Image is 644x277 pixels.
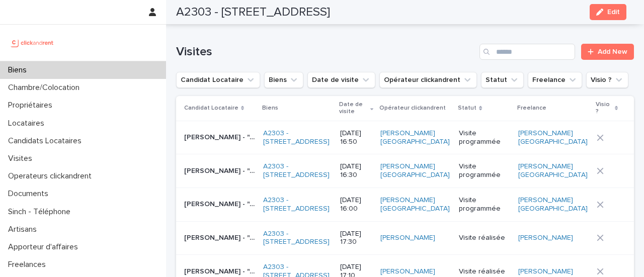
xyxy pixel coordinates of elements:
[518,234,573,242] a: [PERSON_NAME]
[340,196,372,213] p: [DATE] 16:00
[459,129,510,146] p: Visite programmée
[184,131,257,142] p: Cyrille Yao - "A2303 - 49 rue de la Tranchée, Montreuil 93100"
[4,189,56,199] p: Documents
[176,188,634,222] tr: [PERSON_NAME] - "A2303 - [STREET_ADDRESS]"[PERSON_NAME] - "A2303 - [STREET_ADDRESS]" A2303 - [STR...
[263,196,332,213] a: A2303 - [STREET_ADDRESS]
[176,45,475,59] h1: Visites
[176,154,634,188] tr: [PERSON_NAME] - "A2303 - [STREET_ADDRESS]"[PERSON_NAME] - "A2303 - [STREET_ADDRESS]" A2303 - [STR...
[184,165,257,175] p: Safi Rahman - "A2303 - 49 rue de la Tranchée, Montreuil 93100"
[518,196,589,213] a: [PERSON_NAME] [GEOGRAPHIC_DATA]
[481,72,524,88] button: Statut
[184,103,238,114] p: Candidat Locataire
[586,72,628,88] button: Visio ?
[184,198,257,209] p: Milo Marret - "A2303 - 49 rue de la Tranchée, Montreuil 93100"
[340,162,372,179] p: [DATE] 16:30
[4,101,60,110] p: Propriétaires
[340,230,372,247] p: [DATE] 17:30
[607,9,620,16] span: Edit
[380,196,451,213] a: [PERSON_NAME] [GEOGRAPHIC_DATA]
[307,72,375,88] button: Date de visite
[518,267,573,276] a: [PERSON_NAME]
[528,72,582,88] button: Freelance
[4,225,45,234] p: Artisans
[459,267,510,276] p: Visite réalisée
[4,207,78,217] p: Sinch - Téléphone
[459,234,510,242] p: Visite réalisée
[518,162,589,179] a: [PERSON_NAME] [GEOGRAPHIC_DATA]
[8,33,57,53] img: UCB0brd3T0yccxBKYDjQ
[459,196,510,213] p: Visite programmée
[184,265,257,276] p: Anne-sophie Sokkah - "A2303 - 49 rue de la Tranchée, Montreuil 93100"
[517,103,546,114] p: Freelance
[4,154,40,163] p: Visites
[380,234,435,242] a: [PERSON_NAME]
[263,129,332,146] a: A2303 - [STREET_ADDRESS]
[176,221,634,255] tr: [PERSON_NAME] - "A2303 - [STREET_ADDRESS]"[PERSON_NAME] - "A2303 - [STREET_ADDRESS]" A2303 - [STR...
[596,99,612,118] p: Visio ?
[176,5,330,20] h2: A2303 - [STREET_ADDRESS]
[459,162,510,179] p: Visite programmée
[598,48,627,55] span: Add New
[380,162,451,179] a: [PERSON_NAME] [GEOGRAPHIC_DATA]
[458,103,476,114] p: Statut
[264,72,303,88] button: Biens
[263,162,332,179] a: A2303 - [STREET_ADDRESS]
[4,136,90,146] p: Candidats Locataires
[581,44,634,60] a: Add New
[4,171,100,181] p: Operateurs clickandrent
[379,103,446,114] p: Opérateur clickandrent
[518,129,589,146] a: [PERSON_NAME] [GEOGRAPHIC_DATA]
[176,121,634,154] tr: [PERSON_NAME] - "A2303 - [STREET_ADDRESS]"[PERSON_NAME] - "A2303 - [STREET_ADDRESS]" A2303 - [STR...
[176,72,260,88] button: Candidat Locataire
[380,129,451,146] a: [PERSON_NAME] [GEOGRAPHIC_DATA]
[262,103,278,114] p: Biens
[379,72,477,88] button: Opérateur clickandrent
[4,65,35,75] p: Biens
[4,119,52,128] p: Locataires
[479,44,575,60] input: Search
[339,99,368,118] p: Date de visite
[590,4,626,20] button: Edit
[4,260,54,269] p: Freelances
[4,242,86,252] p: Apporteur d'affaires
[380,267,435,276] a: [PERSON_NAME]
[263,230,332,247] a: A2303 - [STREET_ADDRESS]
[4,83,88,93] p: Chambre/Colocation
[340,129,372,146] p: [DATE] 16:50
[184,232,257,242] p: Marc-alexandre Landry - "A2303 - 49 rue de la Tranchée, Montreuil 93100"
